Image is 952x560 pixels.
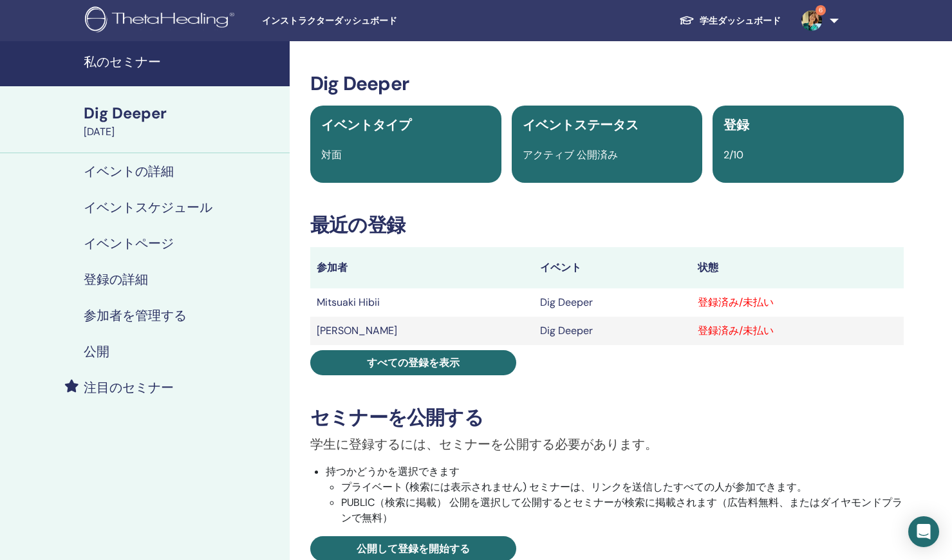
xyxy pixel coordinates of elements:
div: Dig Deeper [84,102,282,124]
li: 持つかどうかを選択できます [326,464,904,526]
span: すべての登録を表示 [367,356,460,369]
h4: イベントの詳細 [84,163,174,179]
div: Open Intercom Messenger [908,516,939,547]
span: 登録 [723,117,749,133]
h3: セミナーを公開する [310,406,904,429]
td: Mitsuaki Hibii [310,288,534,317]
h4: 私のセミナー [84,54,282,70]
span: 6 [816,5,826,15]
h4: イベントスケジュール [84,200,212,215]
span: 公開して登録を開始する [357,542,470,555]
span: イベントタイプ [321,117,411,133]
a: Dig Deeper[DATE] [76,102,290,140]
td: Dig Deeper [534,317,691,345]
td: [PERSON_NAME] [310,317,534,345]
span: インストラクターダッシュボード [262,14,455,28]
div: 登録済み/未払い [698,295,898,310]
img: graduation-cap-white.svg [679,15,695,26]
h4: イベントページ [84,236,174,251]
a: すべての登録を表示 [310,350,516,375]
div: [DATE] [84,124,282,140]
img: default.jpg [801,10,822,31]
img: logo.png [85,6,239,35]
p: 学生に登録するには、セミナーを公開する必要があります。 [310,434,904,454]
h4: 登録の詳細 [84,272,148,287]
a: 学生ダッシュボード [669,9,791,33]
h4: 参加者を管理する [84,308,187,323]
h4: 注目のセミナー [84,380,174,395]
h3: Dig Deeper [310,72,904,95]
th: 状態 [691,247,904,288]
h4: 公開 [84,344,109,359]
span: 対面 [321,148,342,162]
span: アクティブ 公開済み [523,148,618,162]
li: PUBLIC（検索に掲載） 公開を選択して公開するとセミナーが検索に掲載されます（広告料無料、またはダイヤモンドプランで無料） [341,495,904,526]
h3: 最近の登録 [310,214,904,237]
th: 参加者 [310,247,534,288]
li: プライベート (検索には表示されません) セミナーは、リンクを送信したすべての人が参加できます。 [341,480,904,495]
span: 2/10 [723,148,743,162]
span: イベントステータス [523,117,639,133]
td: Dig Deeper [534,288,691,317]
div: 登録済み/未払い [698,323,898,339]
th: イベント [534,247,691,288]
